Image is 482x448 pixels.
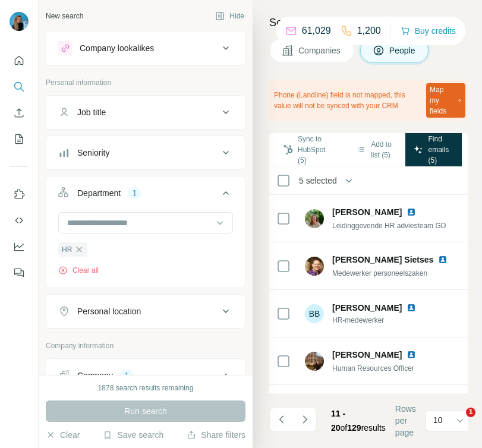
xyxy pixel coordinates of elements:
[433,414,443,426] p: 10
[77,370,113,381] div: Company
[46,98,245,127] button: Job title
[80,42,154,54] div: Company lookalikes
[275,130,344,169] button: Sync to HubSpot (5)
[46,340,245,351] p: Company information
[357,24,381,38] p: 1,200
[348,135,401,164] button: Add to list (5)
[466,408,475,417] span: 1
[77,106,106,118] div: Job title
[405,130,462,169] button: Find emails (5)
[77,147,109,159] div: Seniority
[46,179,245,212] button: Department1
[46,77,245,88] p: Personal information
[120,370,134,381] div: 1
[407,303,416,313] img: LinkedIn logo
[77,305,141,317] div: Personal location
[10,12,29,31] img: Avatar
[293,408,317,431] button: Navigate to next page
[10,210,29,231] button: Use Surfe API
[332,254,433,266] span: [PERSON_NAME] Sietses
[332,364,414,373] span: Human Resources Officer
[77,187,121,199] div: Department
[10,262,29,283] button: Feedback
[187,429,245,441] button: Share filters
[269,80,468,121] div: Phone (Landline) field is not mapped, this value will not be synced with your CRM
[207,7,253,25] button: Hide
[332,315,430,326] span: HR-medewerker
[341,423,348,433] span: of
[269,408,293,431] button: Navigate to previous page
[269,14,468,31] h4: Search
[10,128,29,150] button: My lists
[395,403,416,438] span: Rows per page
[442,408,470,436] iframe: Intercom live chat
[46,34,245,62] button: Company lookalikes
[332,222,446,230] span: Leidinggevende HR adviesteam GD
[299,175,337,187] span: 5 selected
[332,206,402,218] span: [PERSON_NAME]
[332,269,427,277] span: Medewerker personeelszaken
[407,207,416,217] img: LinkedIn logo
[331,409,386,433] span: results
[347,423,361,433] span: 129
[46,361,245,395] button: Company1
[331,409,345,433] span: 11 - 20
[10,76,29,97] button: Search
[46,11,83,21] div: New search
[103,429,163,441] button: Save search
[46,138,245,167] button: Seniority
[401,23,456,39] button: Buy credits
[426,83,465,118] button: Map my fields
[98,383,194,393] div: 1878 search results remaining
[305,257,324,276] img: Avatar
[438,255,448,264] img: LinkedIn logo
[10,50,29,71] button: Quick start
[302,24,331,38] p: 61,029
[332,302,402,314] span: [PERSON_NAME]
[332,349,402,361] span: [PERSON_NAME]
[305,209,324,228] img: Avatar
[46,429,80,441] button: Clear
[46,297,245,326] button: Personal location
[389,45,417,56] span: People
[305,352,324,371] img: Avatar
[10,184,29,205] button: Use Surfe on LinkedIn
[10,102,29,124] button: Enrich CSV
[58,265,99,276] button: Clear all
[10,236,29,257] button: Dashboard
[128,188,141,198] div: 1
[305,304,324,323] div: BB
[62,244,72,255] span: HR
[298,45,342,56] span: Companies
[428,134,453,166] span: Find emails (5)
[407,350,416,359] img: LinkedIn logo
